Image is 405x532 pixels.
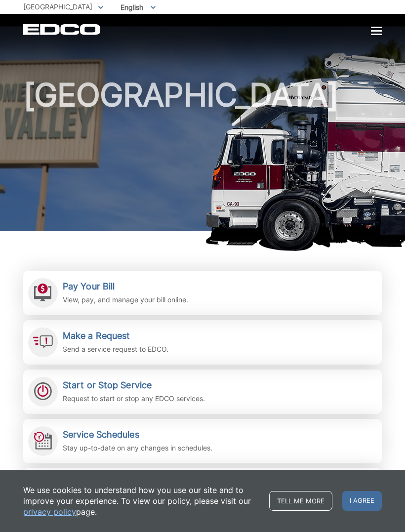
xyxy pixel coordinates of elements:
[63,281,188,292] h2: Pay Your Bill
[63,443,212,453] p: Stay up-to-date on any changes in schedules.
[23,320,382,365] a: Make a Request Send a service request to EDCO.
[63,393,205,404] p: Request to start or stop any EDCO services.
[63,294,188,305] p: View, pay, and manage your bill online.
[63,429,212,440] h2: Service Schedules
[23,271,382,315] a: Pay Your Bill View, pay, and manage your bill online.
[23,79,382,236] h1: [GEOGRAPHIC_DATA]
[342,491,382,511] span: I agree
[23,2,92,11] span: [GEOGRAPHIC_DATA]
[23,419,382,463] a: Service Schedules Stay up-to-date on any changes in schedules.
[63,330,168,341] h2: Make a Request
[23,506,76,517] a: privacy policy
[23,24,102,35] a: EDCD logo. Return to the homepage.
[63,344,168,355] p: Send a service request to EDCO.
[23,485,259,517] p: We use cookies to understand how you use our site and to improve your experience. To view our pol...
[269,491,332,511] a: Tell me more
[63,380,205,391] h2: Start or Stop Service
[23,468,382,513] a: Recycling Guide Learn what you need to know about recycling.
